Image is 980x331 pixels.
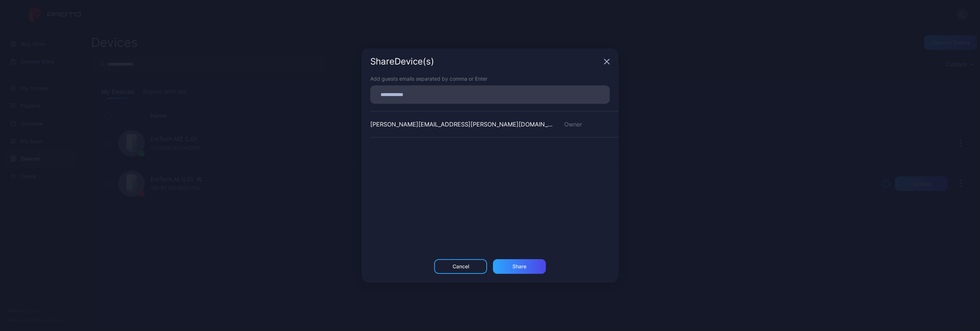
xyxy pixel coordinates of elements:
div: Share [512,264,526,269]
button: Share [493,259,546,274]
div: Add guests emails separated by comma or Enter [370,75,610,82]
div: Share Device (s) [370,57,601,66]
div: [PERSON_NAME][EMAIL_ADDRESS][PERSON_NAME][DOMAIN_NAME] [370,120,555,129]
button: Cancel [434,259,487,274]
div: Cancel [453,264,469,269]
div: Owner [555,120,619,129]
